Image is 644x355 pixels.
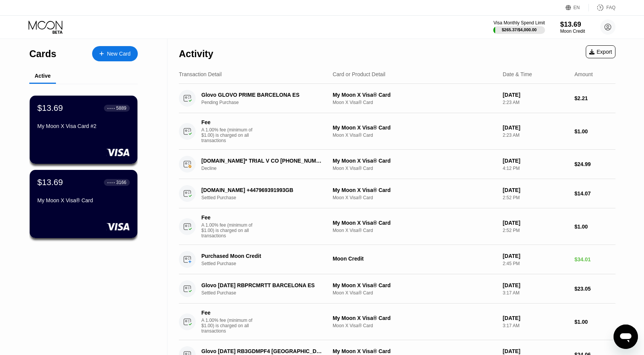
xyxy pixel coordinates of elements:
[333,315,497,321] div: My Moon X Visa® Card
[333,187,497,193] div: My Moon X Visa® Card
[333,195,497,200] div: Moon X Visa® Card
[107,51,131,57] div: New Card
[107,181,115,184] div: ● ● ● ●
[503,348,568,354] div: [DATE]
[201,158,325,164] div: [DOMAIN_NAME]* TRIAL V CO [PHONE_NUMBER] US
[574,161,615,167] div: $24.99
[201,92,325,98] div: Glovo GLOVO PRIME BARCELONA ES
[116,106,126,111] div: 5889
[503,125,568,131] div: [DATE]
[201,282,325,288] div: Glovo [DATE] RBPRCMRTT BARCELONA ES
[333,166,497,171] div: Moon X Visa® Card
[560,21,585,34] div: $13.69Moon Credit
[333,100,497,105] div: Moon X Visa® Card
[589,49,612,55] div: Export
[201,310,255,316] div: Fee
[179,179,615,208] div: [DOMAIN_NAME] +447969391993GBSettled PurchaseMy Moon X Visa® CardMoon X Visa® Card[DATE]2:52 PM$1...
[37,103,63,113] div: $13.69
[333,348,497,354] div: My Moon X Visa® Card
[116,180,126,185] div: 3166
[503,228,568,233] div: 2:52 PM
[35,73,51,79] div: Active
[37,177,63,187] div: $13.69
[606,5,615,10] div: FAQ
[589,4,615,11] div: FAQ
[201,253,325,259] div: Purchased Moon Credit
[179,150,615,179] div: [DOMAIN_NAME]* TRIAL V CO [PHONE_NUMBER] USDeclineMy Moon X Visa® CardMoon X Visa® Card[DATE]4:12...
[201,195,334,200] div: Settled Purchase
[503,282,568,288] div: [DATE]
[179,71,222,77] div: Transaction Detail
[503,261,568,266] div: 2:45 PM
[503,166,568,171] div: 4:12 PM
[614,325,638,349] iframe: Bouton de lancement de la fenêtre de messagerie
[566,4,589,11] div: EN
[201,348,325,354] div: Glovo [DATE] RB3GDMPF4 [GEOGRAPHIC_DATA] ES
[107,107,115,109] div: ● ● ● ●
[503,187,568,193] div: [DATE]
[574,286,615,292] div: $23.05
[503,195,568,200] div: 2:52 PM
[503,253,568,259] div: [DATE]
[574,319,615,325] div: $1.00
[574,95,615,101] div: $2.21
[503,100,568,105] div: 2:23 AM
[503,315,568,321] div: [DATE]
[179,48,213,59] div: Activity
[201,119,255,125] div: Fee
[30,96,137,164] div: $13.69● ● ● ●5889My Moon X Visa Card #2
[493,20,545,26] div: Visa Monthly Spend Limit
[503,71,532,77] div: Date & Time
[503,92,568,98] div: [DATE]
[503,323,568,328] div: 3:17 AM
[333,256,497,262] div: Moon Credit
[179,245,615,274] div: Purchased Moon CreditSettled PurchaseMoon Credit[DATE]2:45 PM$34.01
[560,29,585,34] div: Moon Credit
[502,27,537,32] div: $265.37 / $4,000.00
[37,197,130,203] div: My Moon X Visa® Card
[179,84,615,113] div: Glovo GLOVO PRIME BARCELONA ESPending PurchaseMy Moon X Visa® CardMoon X Visa® Card[DATE]2:23 AM$...
[201,318,258,334] div: A 1.00% fee (minimum of $1.00) is charged on all transactions
[179,274,615,304] div: Glovo [DATE] RBPRCMRTT BARCELONA ESSettled PurchaseMy Moon X Visa® CardMoon X Visa® Card[DATE]3:1...
[29,48,56,59] div: Cards
[333,125,497,131] div: My Moon X Visa® Card
[574,224,615,230] div: $1.00
[333,220,497,226] div: My Moon X Visa® Card
[201,166,334,171] div: Decline
[201,290,334,296] div: Settled Purchase
[179,113,615,150] div: FeeA 1.00% fee (minimum of $1.00) is charged on all transactionsMy Moon X Visa® CardMoon X Visa® ...
[201,127,258,143] div: A 1.00% fee (minimum of $1.00) is charged on all transactions
[574,190,615,197] div: $14.07
[503,133,568,138] div: 2:23 AM
[333,158,497,164] div: My Moon X Visa® Card
[333,323,497,328] div: Moon X Visa® Card
[30,170,137,238] div: $13.69● ● ● ●3166My Moon X Visa® Card
[333,92,497,98] div: My Moon X Visa® Card
[503,158,568,164] div: [DATE]
[333,71,386,77] div: Card or Product Detail
[179,208,615,245] div: FeeA 1.00% fee (minimum of $1.00) is charged on all transactionsMy Moon X Visa® CardMoon X Visa® ...
[503,290,568,296] div: 3:17 AM
[201,214,255,221] div: Fee
[92,46,138,61] div: New Card
[333,290,497,296] div: Moon X Visa® Card
[201,187,325,193] div: [DOMAIN_NAME] +447969391993GB
[201,222,258,238] div: A 1.00% fee (minimum of $1.00) is charged on all transactions
[179,304,615,340] div: FeeA 1.00% fee (minimum of $1.00) is charged on all transactionsMy Moon X Visa® CardMoon X Visa® ...
[37,123,130,129] div: My Moon X Visa Card #2
[503,220,568,226] div: [DATE]
[201,100,334,105] div: Pending Purchase
[574,128,615,134] div: $1.00
[574,256,615,262] div: $34.01
[333,282,497,288] div: My Moon X Visa® Card
[493,20,545,34] div: Visa Monthly Spend Limit$265.37/$4,000.00
[333,133,497,138] div: Moon X Visa® Card
[560,21,585,29] div: $13.69
[201,261,334,266] div: Settled Purchase
[574,71,593,77] div: Amount
[574,5,580,10] div: EN
[333,228,497,233] div: Moon X Visa® Card
[586,45,615,58] div: Export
